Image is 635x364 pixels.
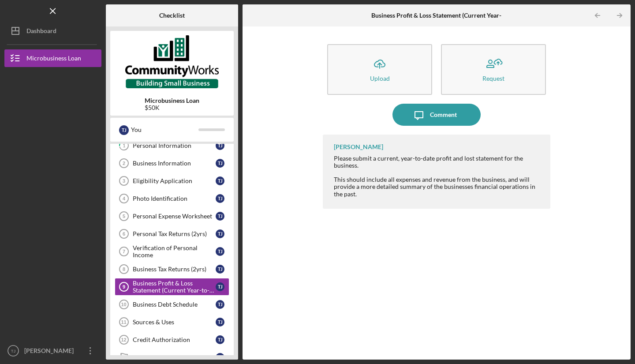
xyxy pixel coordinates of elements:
b: Business Profit & Loss Statement (Current Year-to-Date) [371,12,524,19]
a: 10Business Debt ScheduleTJ [115,296,229,313]
a: 9Business Profit & Loss Statement (Current Year-to-Date)TJ [115,278,229,296]
div: T J [216,282,224,291]
div: T J [216,318,224,326]
div: Sources & Uses [133,319,216,326]
div: T J [216,300,224,309]
button: Comment [392,104,481,126]
tspan: 7 [123,249,125,254]
b: Checklist [159,12,185,19]
div: T J [216,247,224,256]
a: 2Business InformationTJ [115,154,229,172]
div: Personal Expense Worksheet [133,213,216,220]
div: Microbusiness Loan [26,49,81,69]
button: Dashboard [4,22,101,40]
div: Personal Information [133,142,216,149]
div: Verification of Personal Income [133,244,216,259]
a: 1Personal InformationTJ [115,137,229,154]
div: T J [216,335,224,344]
tspan: 2 [123,161,125,166]
div: Please submit a current, year-to-date profit and lost statement for the business. This should inc... [334,155,542,198]
div: T J [216,194,224,203]
a: 7Verification of Personal IncomeTJ [115,243,229,260]
tspan: 10 [121,302,126,307]
tspan: 1 [123,143,125,149]
div: Personal Tax Returns (2yrs) [133,230,216,237]
div: Upload [370,75,390,82]
div: Business Profit & Loss Statement (Current Year-to-Date) [133,280,216,294]
tspan: 11 [121,319,126,325]
div: Business Debt Schedule [133,301,216,308]
div: T J [216,212,224,221]
a: 6Personal Tax Returns (2yrs)TJ [115,225,229,243]
div: T J [216,141,224,150]
a: 12Credit AuthorizationTJ [115,331,229,349]
div: Comment [430,104,457,126]
tspan: 9 [123,284,125,289]
a: 4Photo IdentificationTJ [115,190,229,207]
a: 11Sources & UsesTJ [115,313,229,331]
div: You [131,122,198,137]
tspan: 6 [123,231,125,236]
button: TJ[PERSON_NAME] [4,342,101,360]
text: TJ [11,349,16,353]
div: Eligibility Phase [133,354,216,361]
b: Microbusiness Loan [145,97,199,104]
div: Dashboard [26,22,56,42]
button: Request [441,44,546,95]
div: T J [216,176,224,185]
tspan: 3 [123,178,125,184]
div: Photo Identification [133,195,216,202]
tspan: 5 [123,214,125,219]
div: T J [119,125,129,135]
tspan: 8 [123,266,125,272]
div: Request [482,75,504,82]
a: 8Business Tax Returns (2yrs)TJ [115,260,229,278]
div: Eligibility Application [133,177,216,184]
div: T J [216,229,224,238]
a: 3Eligibility ApplicationTJ [115,172,229,190]
img: Product logo [110,35,234,88]
div: T J [216,159,224,168]
div: Business Information [133,160,216,167]
div: [PERSON_NAME] [334,143,383,150]
div: Business Tax Returns (2yrs) [133,266,216,273]
a: 5Personal Expense WorksheetTJ [115,207,229,225]
div: T J [216,265,224,274]
button: Upload [327,44,432,95]
tspan: 12 [121,337,126,342]
div: Credit Authorization [133,336,216,343]
div: $50K [145,104,199,111]
tspan: 4 [123,196,126,201]
div: T J [216,353,224,362]
button: Microbusiness Loan [4,49,101,67]
div: [PERSON_NAME] [22,342,79,362]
